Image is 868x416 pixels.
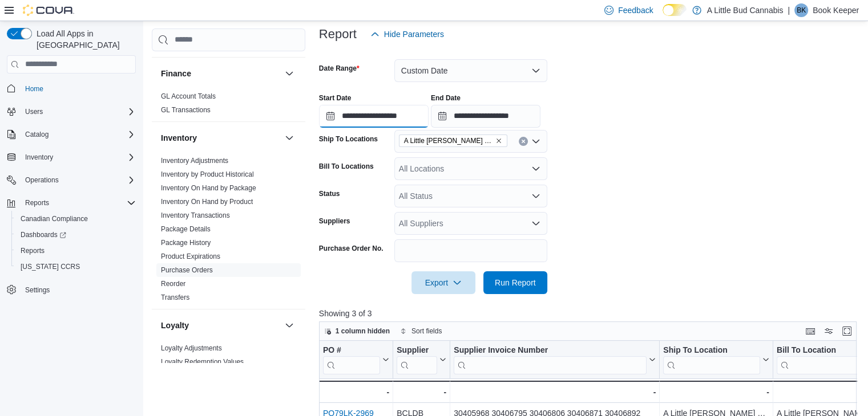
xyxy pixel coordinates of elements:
span: Reorder [161,279,185,288]
button: Keyboard shortcuts [804,324,817,338]
button: Catalog [21,128,53,141]
button: Open list of options [531,164,540,173]
input: Press the down key to open a popover containing a calendar. [431,105,540,128]
a: Loyalty Adjustments [161,344,222,352]
p: A Little Bud Cannabis [707,3,784,17]
span: Reports [21,196,136,210]
button: Inventory [161,132,280,144]
a: Package Details [161,225,211,233]
button: Supplier Invoice Number [454,345,656,374]
span: Loyalty Adjustments [161,344,222,353]
div: Supplier [397,345,437,356]
span: Home [21,81,136,96]
span: Purchase Orders [161,266,213,275]
button: Reports [21,196,54,210]
h3: Loyalty [161,320,189,331]
span: Inventory Transactions [161,211,230,220]
button: Loyalty [282,319,296,332]
div: - [397,385,446,399]
button: Reports [11,243,140,259]
span: Dashboards [21,230,66,239]
label: Ship To Locations [319,134,378,144]
a: Dashboards [11,227,140,243]
span: Inventory [25,153,53,162]
span: Load All Apps in [GEOGRAPHIC_DATA] [32,28,136,51]
a: [US_STATE] CCRS [16,260,84,274]
button: Finance [161,68,280,79]
a: Canadian Compliance [16,212,92,226]
span: Product Expirations [161,252,220,261]
a: Loyalty Redemption Values [161,358,244,366]
span: Reports [16,244,136,258]
img: Cova [23,5,74,16]
span: BK [797,3,806,17]
span: Settings [25,286,50,295]
label: Start Date [319,93,352,103]
span: Dark Mode [663,16,663,17]
span: GL Transactions [161,105,211,115]
button: 1 column hidden [320,324,394,338]
button: Custom Date [394,59,547,82]
button: Canadian Compliance [11,211,140,227]
a: GL Account Totals [161,92,216,100]
div: Supplier Invoice Number [454,345,647,374]
button: Ship To Location [663,345,769,374]
button: Display options [822,324,835,338]
button: Users [21,105,47,119]
h3: Report [319,27,357,41]
div: Supplier Invoice Number [454,345,647,356]
span: Home [25,84,43,93]
a: GL Transactions [161,106,211,114]
div: Inventory [152,154,305,309]
button: Sort fields [395,324,446,338]
span: Canadian Compliance [16,212,136,226]
div: Ship To Location [663,345,760,374]
span: Users [21,105,136,119]
button: Home [2,80,140,97]
button: Finance [282,67,296,80]
button: Operations [21,173,63,187]
a: Inventory Adjustments [161,157,228,165]
button: Open list of options [531,191,540,201]
button: Reports [2,195,140,211]
span: Settings [21,283,136,297]
button: Open list of options [531,219,540,228]
a: Settings [21,283,54,297]
label: End Date [431,93,461,103]
button: Inventory [21,150,58,164]
span: Users [25,107,43,116]
label: Bill To Locations [319,162,374,171]
span: Inventory by Product Historical [161,170,254,179]
div: - [663,385,769,399]
button: Enter fullscreen [840,324,854,338]
a: Inventory Transactions [161,211,230,219]
div: Finance [152,89,305,121]
p: | [788,3,790,17]
div: - [322,385,389,399]
span: Package History [161,238,211,247]
span: A Little Bud White Rock [399,134,507,147]
span: Washington CCRS [16,260,136,274]
button: Users [2,104,140,120]
span: Reports [21,246,45,255]
button: Operations [2,172,140,188]
label: Date Range [319,64,360,73]
p: Showing 3 of 3 [319,308,862,319]
button: [US_STATE] CCRS [11,259,140,275]
span: Export [418,271,469,294]
button: Open list of options [531,137,540,146]
a: Inventory On Hand by Product [161,198,253,206]
span: Dashboards [16,228,136,242]
input: Dark Mode [663,4,687,16]
nav: Complex example [7,76,136,328]
button: PO # [323,345,389,374]
a: Purchase Orders [161,266,213,274]
span: Inventory Adjustments [161,156,228,165]
a: Reorder [161,280,185,288]
p: Book Keeper [813,3,859,17]
a: Home [21,82,48,96]
button: Remove A Little Bud White Rock from selection in this group [495,137,502,144]
span: Operations [25,176,59,185]
h3: Finance [161,68,191,79]
label: Suppliers [319,217,350,226]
